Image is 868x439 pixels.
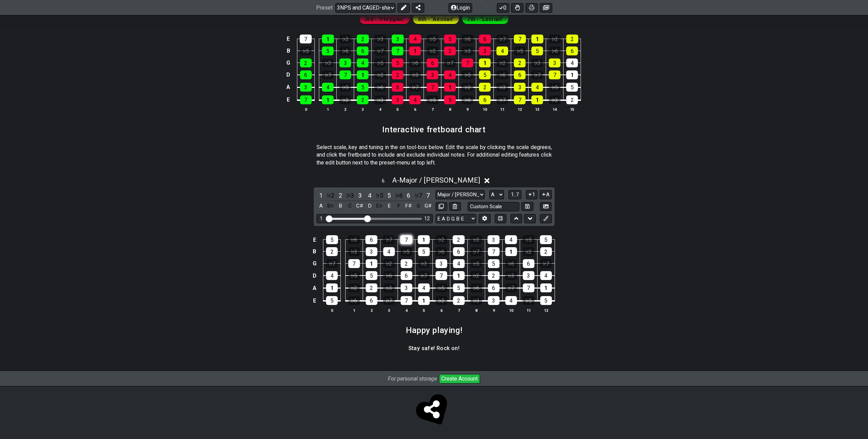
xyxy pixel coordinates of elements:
[549,35,561,43] div: ♭2
[526,190,537,199] button: 1
[479,214,490,223] button: Edit Tuning
[284,45,293,57] td: B
[348,271,360,280] div: ♭5
[409,46,421,55] div: 1
[409,345,460,352] h4: Stay safe! Rock on!
[300,70,312,79] div: 6
[453,283,465,292] div: 5
[470,235,482,244] div: ♭3
[444,83,456,92] div: 1
[404,191,413,200] div: toggle scale degree
[470,283,482,292] div: ♭6
[453,259,465,268] div: 4
[427,35,439,43] div: ♭5
[459,106,476,113] th: 9
[496,58,508,67] div: ♭2
[375,191,384,200] div: toggle scale degree
[496,70,508,79] div: ♭6
[488,259,500,268] div: 5
[284,69,293,81] td: D
[382,126,485,133] h2: Interactive fretboard chart
[436,202,447,211] button: Copy
[383,247,395,256] div: 4
[462,58,473,67] div: 7
[549,58,560,67] div: 3
[453,247,465,256] div: 6
[470,259,482,268] div: ♭5
[409,35,421,43] div: 4
[354,106,372,113] th: 3
[540,214,552,223] button: First click edit preset to enable marker editing
[284,81,293,93] td: A
[462,83,473,92] div: ♭2
[511,106,529,113] th: 12
[522,235,534,244] div: ♭5
[326,283,338,292] div: 1
[488,235,500,244] div: 3
[546,106,563,113] th: 14
[424,216,430,222] div: 12
[526,3,538,12] button: Print
[409,58,421,67] div: ♭6
[540,247,552,256] div: 2
[401,247,412,256] div: ♭5
[540,283,552,292] div: 1
[418,271,430,280] div: ♭7
[479,35,491,43] div: 6
[322,95,334,104] div: 1
[412,3,424,12] button: Share Preset
[348,296,360,305] div: ♭6
[510,214,522,223] button: Move up
[414,191,423,200] div: toggle scale degree
[323,307,341,314] th: 0
[310,257,319,269] td: G
[383,283,395,292] div: ♭3
[365,235,377,244] div: 6
[436,259,447,268] div: 3
[300,46,312,55] div: ♭5
[444,46,456,55] div: 2
[339,83,351,92] div: ♭5
[357,58,368,67] div: 4
[549,70,560,79] div: 7
[400,235,412,244] div: 7
[479,46,491,55] div: 3
[511,191,519,198] span: 1..7
[363,307,380,314] th: 2
[523,247,534,256] div: ♭2
[374,35,386,43] div: ♭3
[392,95,403,104] div: 3
[514,58,526,67] div: 2
[453,271,465,280] div: 1
[389,106,406,113] th: 5
[374,70,386,79] div: ♭2
[404,201,413,211] div: toggle pitch class
[357,83,368,92] div: 5
[488,271,500,280] div: 2
[383,235,395,244] div: ♭7
[365,191,374,200] div: toggle scale degree
[462,95,473,104] div: ♭6
[424,106,441,113] th: 7
[432,307,450,314] th: 6
[326,235,338,244] div: 5
[339,58,351,67] div: 3
[427,95,438,104] div: ♭5
[414,201,423,211] div: toggle pitch class
[392,83,403,92] div: 6
[326,296,338,305] div: 5
[385,201,393,211] div: toggle pitch class
[375,201,384,211] div: toggle pitch class
[520,307,537,314] th: 11
[540,190,552,199] button: A
[385,191,393,200] div: toggle scale degree
[523,283,534,292] div: 7
[488,283,500,292] div: 6
[540,235,552,244] div: 5
[335,3,396,12] select: Preset
[531,83,543,92] div: 4
[418,235,430,244] div: 1
[365,14,405,24] span: First enable full edit mode to edit
[310,234,319,246] td: E
[427,83,438,92] div: 7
